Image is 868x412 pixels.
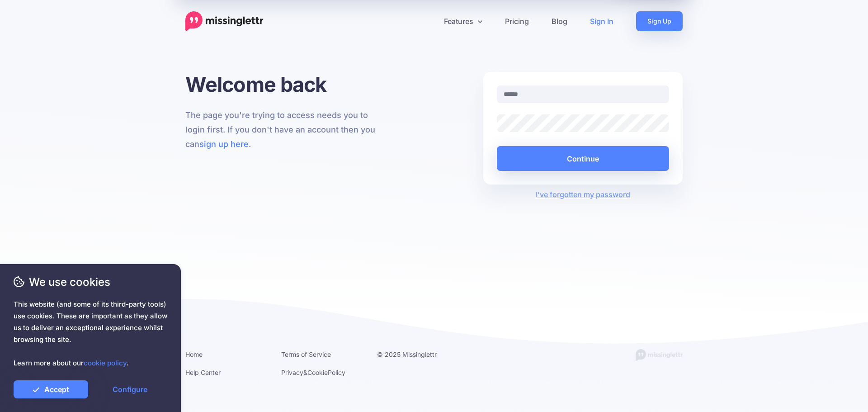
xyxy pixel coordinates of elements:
a: cookie policy [84,359,127,367]
a: Privacy [281,369,303,376]
button: Continue [497,146,669,171]
p: The page you're trying to access needs you to login first. If you don't have an account then you ... [185,108,385,152]
a: Features [433,11,494,31]
a: Cookie [307,369,328,376]
h1: Welcome back [185,72,385,97]
a: Terms of Service [281,350,331,358]
a: Pricing [494,11,540,31]
a: Blog [540,11,579,31]
li: & Policy [281,367,363,378]
li: © 2025 Missinglettr [377,349,459,360]
a: Home [185,350,203,358]
a: Configure [93,380,167,398]
a: I've forgotten my password [536,190,630,199]
a: sign up here [199,139,249,149]
a: Help Center [185,369,221,376]
a: Accept [14,380,88,398]
a: Sign Up [636,11,683,31]
a: Sign In [579,11,625,31]
span: We use cookies [14,274,167,290]
span: This website (and some of its third-party tools) use cookies. These are important as they allow u... [14,298,167,369]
